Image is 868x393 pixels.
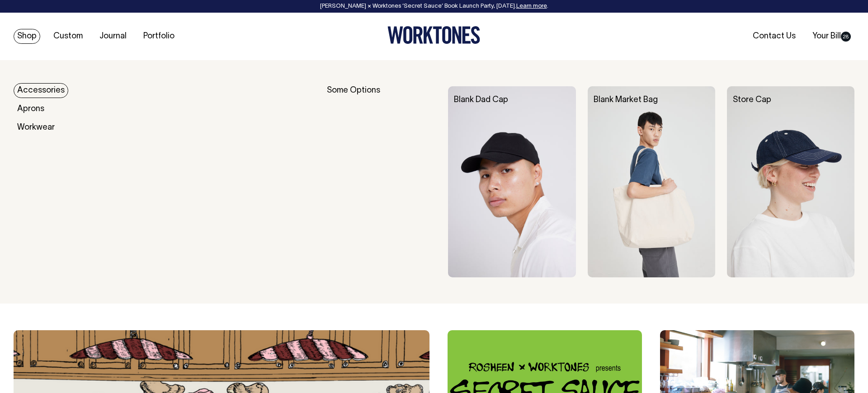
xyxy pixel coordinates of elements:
[809,29,854,44] a: Your Bill28
[454,96,508,104] a: Blank Dad Cap
[96,29,130,44] a: Journal
[588,86,715,277] img: Blank Market Bag
[50,29,86,44] a: Custom
[516,4,547,9] a: Learn more
[749,29,799,44] a: Contact Us
[594,96,658,104] a: Blank Market Bag
[140,29,178,44] a: Portfolio
[733,96,771,104] a: Store Cap
[448,86,576,277] img: Blank Dad Cap
[327,86,436,277] div: Some Options
[14,83,68,98] a: Accessories
[14,102,48,117] a: Aprons
[727,86,854,277] img: Store Cap
[841,32,851,42] span: 28
[9,3,859,9] div: [PERSON_NAME] × Worktones ‘Secret Sauce’ Book Launch Party, [DATE]. .
[14,29,40,44] a: Shop
[14,120,58,135] a: Workwear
